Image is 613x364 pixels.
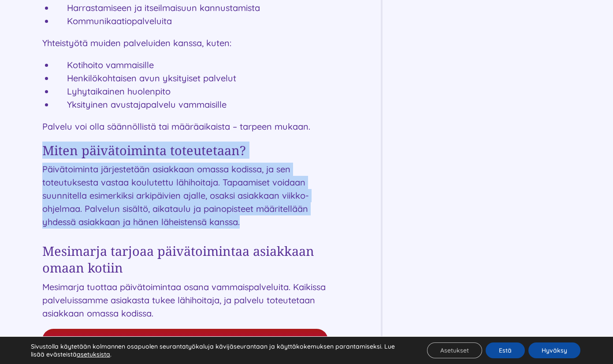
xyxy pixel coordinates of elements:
h2: Mesimarja tarjoaa päivätoimintaa asiakkaan omaan kotiin [42,243,328,276]
li: Yksityinen avustajapalvelu vammaisille [54,98,328,111]
p: Päivätoiminta järjestetään asiakkaan omassa kodissa, ja sen toteutuksesta vastaa koulutettu lähih... [42,163,328,229]
button: Hyväksy [528,342,580,358]
li: Henkilökohtaisen avun yksityiset palvelut [54,72,328,85]
p: Palvelu voi olla säännöllistä tai määräaikaista – tarpeen mukaan. [42,120,328,133]
li: Kotihoito vammaisille [54,58,328,72]
a: Tutustu Mesimarjan ammatillisiin vammaispalveluihin [42,329,328,353]
p: Sivustolla käytetään kolmannen osapuolen seurantatyökaluja kävijäseurantaan ja käyttäkokemuksen p... [31,342,407,358]
li: Kommunikaatiopalveluita [54,15,328,28]
button: Estä [486,342,525,358]
button: Asetukset [427,342,482,358]
p: Mesimarja tuottaa päivätoimintaa osana vammaispalveluita. Kaikissa palveluissamme asiakasta tukee... [42,280,328,320]
li: Lyhytaikainen huolenpito [54,85,328,98]
p: Yhteistyötä muiden palveluiden kanssa, kuten: [42,36,328,50]
h2: Miten päivätoiminta toteutetaan? [42,142,328,159]
button: asetuksista [77,350,110,358]
li: Harrastamiseen ja itseilmaisuun kannustamista [54,1,328,15]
